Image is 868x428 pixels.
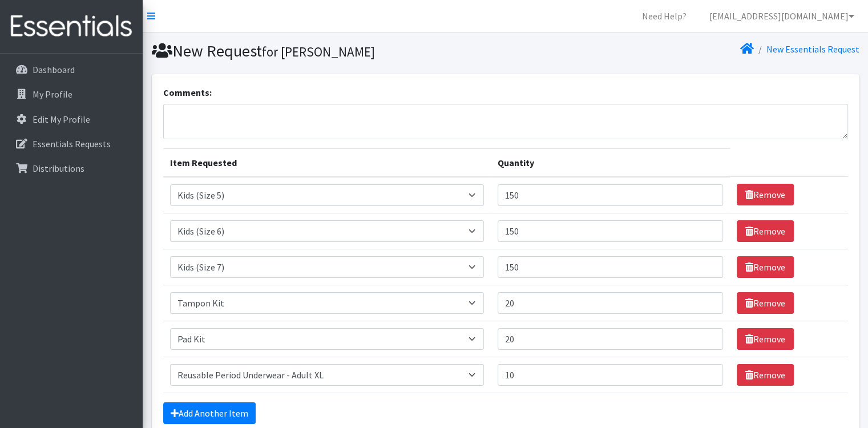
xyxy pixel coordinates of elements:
a: Remove [737,364,794,386]
a: Remove [737,292,794,314]
a: Need Help? [633,5,696,27]
small: for [PERSON_NAME] [262,43,375,60]
h1: New Request [152,41,502,61]
th: Item Requested [163,148,491,177]
a: Essentials Requests [5,132,138,155]
a: Remove [737,184,794,205]
a: Edit My Profile [5,108,138,131]
p: Edit My Profile [33,114,90,125]
a: Remove [737,220,794,242]
a: Dashboard [5,58,138,81]
a: [EMAIL_ADDRESS][DOMAIN_NAME] [700,5,863,27]
th: Quantity [491,148,730,177]
p: Essentials Requests [33,138,111,150]
a: Remove [737,256,794,278]
a: My Profile [5,83,138,106]
a: Add Another Item [163,402,256,424]
a: Distributions [5,157,138,180]
p: Dashboard [33,64,75,75]
p: Distributions [33,163,84,174]
img: HumanEssentials [5,7,138,46]
a: New Essentials Request [766,43,859,55]
p: My Profile [33,88,72,100]
label: Comments: [163,86,212,99]
a: Remove [737,328,794,350]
